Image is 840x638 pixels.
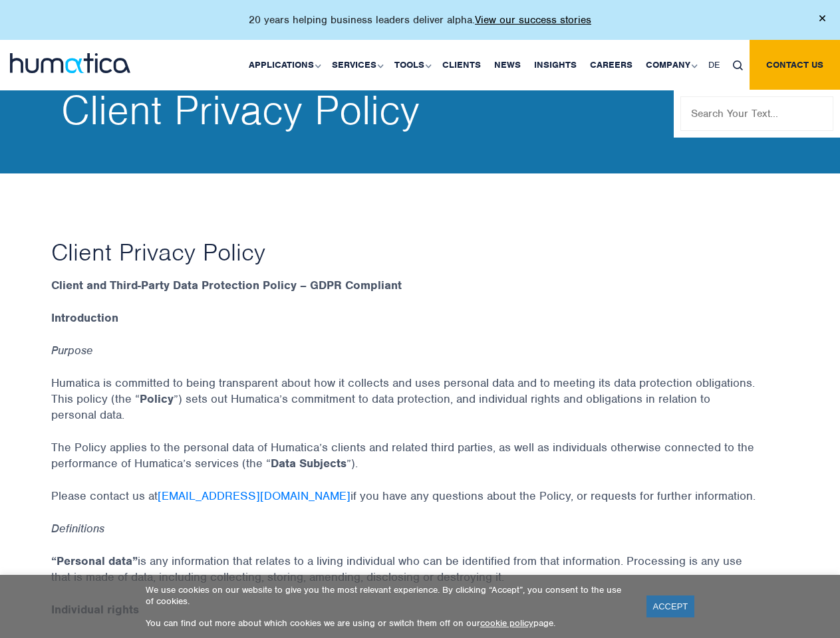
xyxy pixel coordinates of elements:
[702,40,726,90] a: DE
[325,40,388,90] a: Services
[249,13,591,27] p: 20 years helping business leaders deliver alpha.
[680,96,833,131] input: Search Your Text...
[51,343,93,358] em: Purpose
[242,40,325,90] a: Applications
[271,456,347,471] strong: Data Subjects
[480,617,533,629] a: cookie policy
[140,391,174,406] strong: Policy
[527,40,583,90] a: Insights
[51,237,789,267] h1: Client Privacy Policy
[750,40,840,90] a: Contact us
[646,595,695,617] a: ACCEPT
[146,617,630,629] p: You can find out more about which cookies we are using or switch them off on our page.
[639,40,702,90] a: Company
[158,488,350,503] a: [EMAIL_ADDRESS][DOMAIN_NAME]
[488,40,527,90] a: News
[388,40,436,90] a: Tools
[51,278,402,292] strong: Client and Third-Party Data Protection Policy – GDPR Compliant
[51,521,104,536] em: Definitions
[436,40,488,90] a: Clients
[475,13,591,27] a: View our success stories
[51,375,789,439] p: Humatica is committed to being transparent about how it collects and uses personal data and to me...
[583,40,639,90] a: Careers
[61,90,799,130] h2: Client Privacy Policy
[51,439,789,488] p: The Policy applies to the personal data of Humatica’s clients and related third parties, as well ...
[708,59,720,70] span: DE
[51,554,138,568] strong: “Personal data”
[51,310,118,325] strong: Introduction
[51,553,789,601] p: is any information that relates to a living individual who can be identified from that informatio...
[146,584,630,607] p: We use cookies on our website to give you the most relevant experience. By clicking “Accept”, you...
[51,488,789,520] p: Please contact us at if you have any questions about the Policy, or requests for further informat...
[733,60,743,70] img: search_icon
[10,53,130,73] img: logo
